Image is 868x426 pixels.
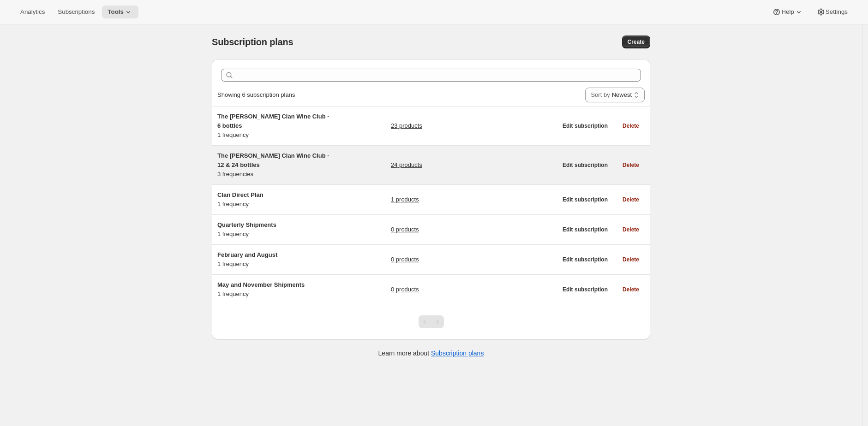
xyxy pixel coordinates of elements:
button: Edit subscription [557,253,613,266]
span: May and November Shipments [217,281,305,288]
button: Help [766,6,808,18]
div: 1 frequency [217,220,333,239]
a: 0 products [391,225,419,234]
button: Edit subscription [557,283,613,296]
button: Create [622,35,650,48]
span: February and August [217,251,277,258]
span: Tools [108,8,124,16]
span: Help [781,8,794,16]
span: Edit subscription [563,196,608,203]
span: Subscriptions [58,8,95,16]
span: Showing 6 subscription plans [217,91,295,98]
a: 0 products [391,255,419,264]
button: Delete [617,253,645,266]
a: 1 products [391,195,419,204]
span: Delete [623,286,639,293]
span: Edit subscription [563,226,608,233]
span: The [PERSON_NAME] Clan Wine Club - 6 bottles [217,113,329,129]
a: 23 products [391,121,422,130]
span: Delete [623,122,639,130]
p: Learn more about [378,349,484,358]
a: Subscription plans [431,349,484,357]
div: 1 frequency [217,280,333,299]
span: Create [628,38,645,46]
div: 3 frequencies [217,151,333,179]
button: Edit subscription [557,119,613,132]
a: 0 products [391,285,419,294]
button: Subscriptions [52,6,100,18]
button: Delete [617,193,645,206]
span: Delete [623,161,639,169]
a: 24 products [391,160,422,170]
button: Settings [811,6,853,18]
span: Edit subscription [563,122,608,130]
span: Delete [623,196,639,203]
button: Analytics [15,6,50,18]
div: 1 frequency [217,190,333,209]
button: Edit subscription [557,193,613,206]
span: Delete [623,226,639,233]
span: Analytics [20,8,45,16]
span: Clan Direct Plan [217,191,263,198]
button: Edit subscription [557,159,613,172]
button: Delete [617,159,645,172]
span: Settings [826,8,848,16]
span: Edit subscription [563,256,608,263]
span: Delete [623,256,639,263]
div: 1 frequency [217,250,333,269]
span: Quarterly Shipments [217,221,276,228]
button: Delete [617,283,645,296]
button: Tools [102,6,138,18]
span: Subscription plans [212,37,293,47]
div: 1 frequency [217,112,333,140]
nav: Pagination [419,315,444,328]
span: Edit subscription [563,161,608,169]
span: The [PERSON_NAME] Clan Wine Club - 12 & 24 bottles [217,152,329,168]
button: Edit subscription [557,223,613,236]
button: Delete [617,119,645,132]
button: Delete [617,223,645,236]
span: Edit subscription [563,286,608,293]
